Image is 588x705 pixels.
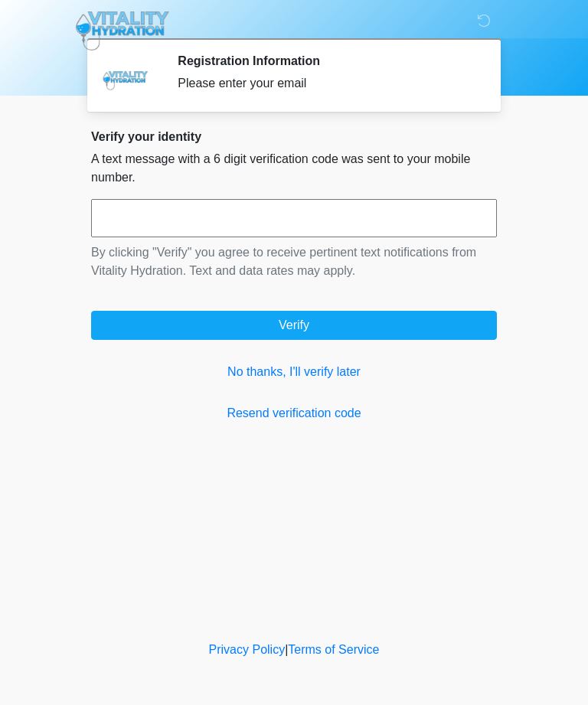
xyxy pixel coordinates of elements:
[91,150,497,187] p: A text message with a 6 digit verification code was sent to your mobile number.
[91,243,497,280] p: By clicking "Verify" you agree to receive pertinent text notifications from Vitality Hydration. T...
[178,74,474,93] div: Please enter your email
[209,643,286,656] a: Privacy Policy
[288,643,379,656] a: Terms of Service
[91,129,497,144] h2: Verify your identity
[285,643,288,656] a: |
[91,311,497,340] button: Verify
[91,363,497,381] a: No thanks, I'll verify later
[76,11,169,51] img: Vitality Hydration Logo
[103,54,149,100] img: Agent Avatar
[91,404,497,423] a: Resend verification code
